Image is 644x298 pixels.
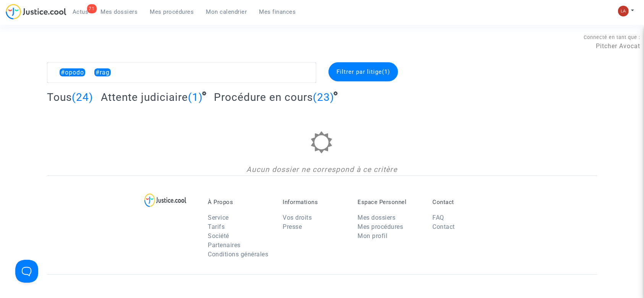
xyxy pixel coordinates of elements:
[101,91,188,104] span: Attente judiciaire
[47,91,72,104] span: Tous
[584,34,640,40] span: Connecté en tant que :
[144,193,187,207] img: logo-lg.svg
[337,68,390,75] span: Filtrer par litige
[95,6,144,18] a: Mes dossiers
[66,6,95,18] a: 71Actus
[313,91,334,104] span: (23)
[101,8,138,15] span: Mes dossiers
[358,232,387,240] a: Mon profil
[432,214,444,221] a: FAQ
[73,8,89,15] span: Actus
[72,91,93,104] span: (24)
[206,8,247,15] span: Mon calendrier
[208,232,229,240] a: Société
[150,8,194,15] span: Mes procédures
[6,4,66,19] img: jc-logo.svg
[283,223,302,230] a: Presse
[214,91,313,104] span: Procédure en cours
[382,68,390,75] span: (1)
[208,214,229,221] a: Service
[358,214,395,221] a: Mes dossiers
[358,199,421,206] p: Espace Personnel
[283,199,346,206] p: Informations
[200,6,253,18] a: Mon calendrier
[15,260,38,283] iframe: Help Scout Beacon - Open
[208,251,268,258] a: Conditions générales
[208,241,241,249] a: Partenaires
[259,8,296,15] span: Mes finances
[358,223,403,230] a: Mes procédures
[432,199,496,206] p: Contact
[47,164,597,175] div: Aucun dossier ne correspond à ce critère
[208,199,271,206] p: À Propos
[618,6,629,16] img: 3f9b7d9779f7b0ffc2b90d026f0682a9
[208,223,225,230] a: Tarifs
[188,91,203,104] span: (1)
[253,6,302,18] a: Mes finances
[432,223,455,230] a: Contact
[87,4,97,13] div: 71
[144,6,200,18] a: Mes procédures
[283,214,312,221] a: Vos droits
